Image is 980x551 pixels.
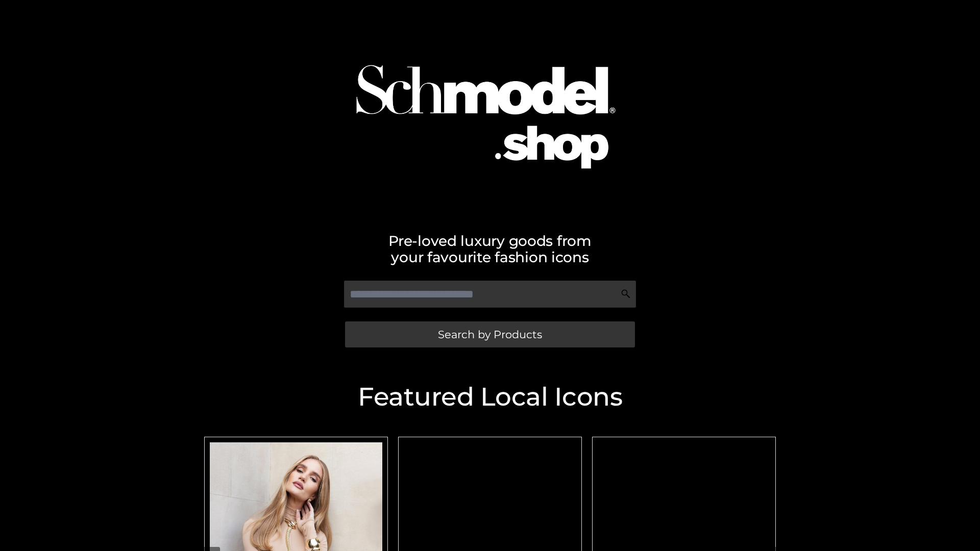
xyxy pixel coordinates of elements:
img: Search Icon [621,289,631,299]
span: Search by Products [438,329,542,340]
h2: Pre-loved luxury goods from your favourite fashion icons [199,233,781,265]
h2: Featured Local Icons​ [199,384,781,410]
a: Search by Products [345,321,635,347]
